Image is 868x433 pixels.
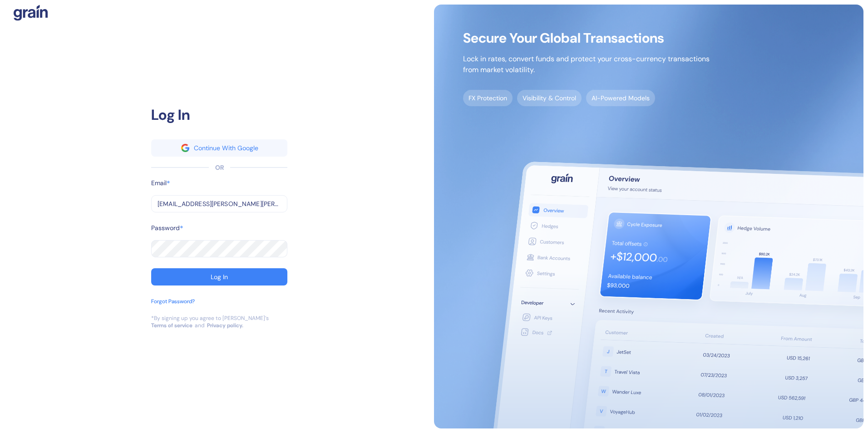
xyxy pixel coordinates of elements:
[586,90,655,106] span: AI-Powered Models
[151,315,269,322] div: *By signing up you agree to [PERSON_NAME]’s
[151,268,287,285] button: Log In
[181,144,189,152] img: google
[151,297,195,305] div: Forgot Password?
[194,145,258,151] div: Continue With Google
[434,5,863,428] img: signup-main-image
[463,54,710,75] p: Lock in rates, convert funds and protect your cross-currency transactions from market volatility.
[517,90,582,106] span: Visibility & Control
[151,297,195,315] button: Forgot Password?
[463,34,710,43] span: Secure Your Global Transactions
[151,195,287,212] input: example@email.com
[151,104,287,126] div: Log In
[215,163,224,172] div: OR
[151,223,180,233] label: Password
[463,90,513,106] span: FX Protection
[151,322,192,329] a: Terms of service
[211,274,228,280] div: Log In
[195,322,205,329] div: and
[14,5,48,21] img: logo
[151,139,287,157] button: googleContinue With Google
[207,322,243,329] a: Privacy policy.
[151,178,167,188] label: Email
